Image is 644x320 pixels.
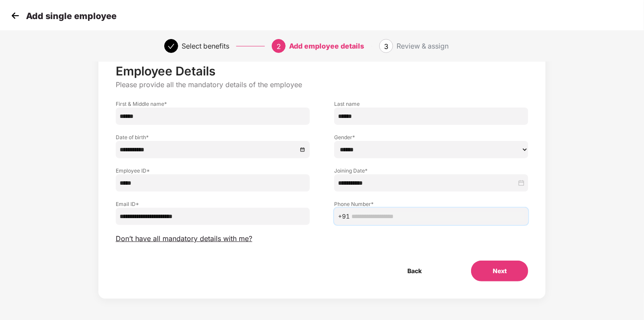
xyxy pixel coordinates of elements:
label: Phone Number [334,200,528,208]
p: Please provide all the mandatory details of the employee [116,80,528,89]
label: First & Middle name [116,100,310,108]
label: Employee ID [116,167,310,174]
img: svg+xml;base64,PHN2ZyB4bWxucz0iaHR0cDovL3d3dy53My5vcmcvMjAwMC9zdmciIHdpZHRoPSIzMCIgaGVpZ2h0PSIzMC... [9,9,22,22]
span: Don’t have all mandatory details with me? [116,234,252,243]
button: Back [386,261,443,281]
label: Last name [334,100,528,108]
label: Joining Date [334,167,528,174]
div: Select benefits [182,39,229,53]
label: Email ID [116,200,310,208]
label: Gender [334,134,528,141]
span: +91 [338,212,350,221]
p: Employee Details [116,64,528,78]
label: Date of birth [116,134,310,141]
span: 2 [276,42,281,51]
button: Next [471,261,528,281]
div: Add employee details [289,39,364,53]
span: 3 [384,42,388,51]
span: check [168,43,175,50]
p: Add single employee [26,11,117,21]
div: Review & assign [397,39,449,53]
